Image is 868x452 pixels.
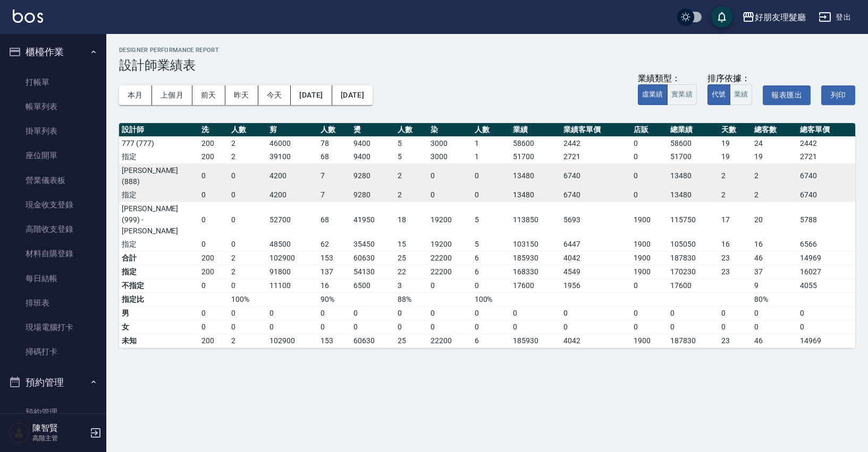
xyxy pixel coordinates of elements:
td: 37 [752,265,797,279]
td: 0 [472,279,510,292]
td: 0 [428,320,471,334]
td: 0 [395,320,428,334]
button: save [711,6,732,28]
td: 0 [631,163,668,188]
a: 營業儀表板 [4,168,102,193]
td: 23 [719,334,752,347]
td: 23 [719,265,752,279]
td: 0 [229,188,267,202]
td: 0 [229,163,267,188]
td: 0 [351,306,394,320]
td: 0 [229,320,267,334]
td: 14969 [797,334,855,347]
td: 0 [472,163,510,188]
td: 2 [229,334,267,347]
a: 座位開單 [4,143,102,168]
img: Logo [13,10,43,23]
th: 人數 [318,123,351,137]
td: 2 [752,163,797,188]
td: 13480 [510,188,561,202]
p: 高階主管 [32,433,87,443]
td: 0 [631,188,668,202]
td: 0 [199,279,229,292]
th: 總客單價 [797,123,855,137]
button: 業績 [730,84,753,105]
td: 0 [199,188,229,202]
td: [PERSON_NAME](888) [119,163,199,188]
a: 排班表 [4,291,102,315]
td: 54130 [351,265,394,279]
button: 實業績 [667,84,697,105]
td: 4042 [561,334,631,347]
td: 0 [428,163,471,188]
th: 人數 [472,123,510,137]
td: 200 [199,265,229,279]
td: 男 [119,306,199,320]
button: 預約管理 [4,369,102,396]
td: 16027 [797,265,855,279]
td: 指定 [119,238,199,251]
td: 3 [395,279,428,292]
td: 4200 [267,188,317,202]
td: 0 [561,306,631,320]
td: 19 [752,150,797,164]
td: 9400 [351,136,394,150]
td: 19 [719,150,752,164]
a: 每日結帳 [4,266,102,291]
th: 染 [428,123,471,137]
td: 0 [199,320,229,334]
td: 0 [229,279,267,292]
td: 0 [199,202,229,238]
td: 4549 [561,265,631,279]
button: 報表匯出 [763,85,811,105]
td: 62 [318,238,351,251]
td: 0 [472,188,510,202]
td: 58600 [510,136,561,150]
td: 0 [428,188,471,202]
h5: 陳智賢 [32,423,87,433]
button: 列印 [821,85,855,105]
td: 5 [395,136,428,150]
td: 合計 [119,251,199,265]
td: 88% [395,292,428,306]
td: 22200 [428,334,471,347]
td: 指定 [119,188,199,202]
button: 櫃檯作業 [4,38,102,66]
img: Person [9,422,30,444]
td: 103150 [510,238,561,251]
button: 昨天 [225,85,258,105]
a: 掛單列表 [4,119,102,143]
th: 剪 [267,123,317,137]
td: 24 [752,136,797,150]
td: 4055 [797,279,855,292]
td: 7 [318,188,351,202]
a: 掃碼打卡 [4,340,102,364]
a: 帳單列表 [4,94,102,119]
td: 6 [472,251,510,265]
td: 46 [752,334,797,347]
td: 0 [752,320,797,334]
td: 19200 [428,202,471,238]
td: 2 [719,188,752,202]
td: 0 [631,320,668,334]
button: 代號 [707,84,730,105]
td: 11100 [267,279,317,292]
a: 打帳單 [4,70,102,94]
a: 現場電腦打卡 [4,315,102,340]
button: 本月 [119,85,152,105]
td: 200 [199,150,229,164]
td: 不指定 [119,279,199,292]
td: 200 [199,136,229,150]
td: 15 [395,238,428,251]
button: 前天 [192,85,225,105]
td: 0 [318,306,351,320]
td: 19 [719,136,752,150]
td: 39100 [267,150,317,164]
td: 16 [318,279,351,292]
h3: 設計師業績表 [119,58,855,73]
td: 185930 [510,334,561,347]
td: 6500 [351,279,394,292]
td: 6740 [561,163,631,188]
a: 材料自購登錄 [4,241,102,266]
td: 0 [199,306,229,320]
